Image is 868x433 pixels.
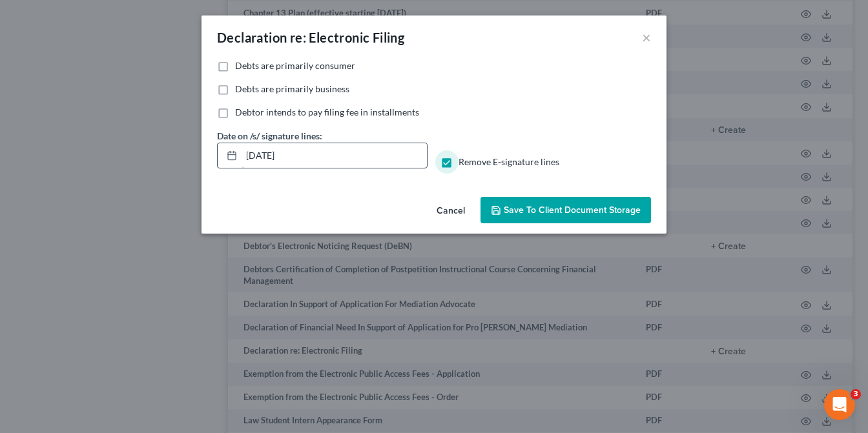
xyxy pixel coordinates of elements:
[824,389,855,420] iframe: Intercom live chat
[642,30,651,45] button: ×
[480,197,651,224] button: Save to Client Document Storage
[426,198,475,224] button: Cancel
[504,205,641,216] span: Save to Client Document Storage
[235,60,355,71] span: Debts are primarily consumer
[459,156,559,167] span: Remove E-signature lines
[235,106,419,117] span: Debtor intends to pay filing fee in installments
[851,389,861,399] span: 3
[242,143,427,168] input: MM/DD/YYYY
[217,129,322,143] label: Date on /s/ signature lines:
[235,83,349,94] span: Debts are primarily business
[217,28,404,46] div: Declaration re: Electronic Filing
